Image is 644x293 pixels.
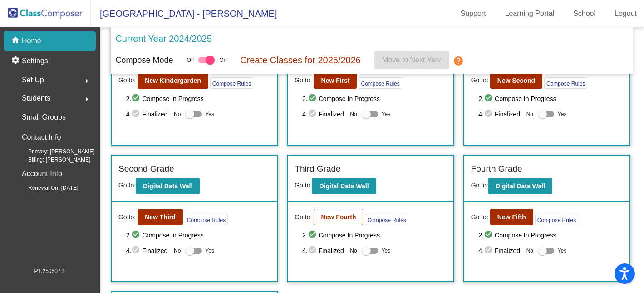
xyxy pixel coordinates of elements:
button: New Fifth [490,209,533,225]
p: Settings [22,56,48,66]
mat-icon: check_circle [484,109,495,120]
p: Current Year 2024/2025 [115,32,211,45]
button: Digital Data Wall [136,178,200,194]
span: Yes [205,245,214,256]
mat-icon: check_circle [308,109,319,120]
mat-icon: help [453,56,464,66]
span: 2. Compose In Progress [302,93,447,104]
button: New Third [138,209,183,225]
label: Fourth Grade [471,162,522,176]
span: 2. Compose In Progress [478,93,623,104]
span: Go to: [295,76,312,85]
button: New Fourth [314,209,363,225]
mat-icon: home [11,35,22,46]
mat-icon: check_circle [308,245,319,256]
button: New Kindergarden [138,72,208,89]
mat-icon: check_circle [308,93,319,104]
span: 4. Finalized [478,245,521,256]
button: Compose Rules [185,214,228,225]
span: Go to: [118,76,136,85]
span: Yes [558,109,567,120]
a: Logout [607,6,644,21]
span: Yes [558,245,567,256]
button: Compose Rules [359,77,402,89]
button: Digital Data Wall [312,178,376,194]
p: Create Classes for 2025/2026 [240,53,361,67]
span: On [219,56,226,64]
span: Yes [205,109,214,120]
button: New First [314,72,357,89]
span: Go to: [295,182,312,189]
p: Contact Info [22,131,61,144]
mat-icon: check_circle [484,245,495,256]
mat-icon: check_circle [131,245,142,256]
mat-icon: check_circle [131,109,142,120]
span: Students [22,92,50,105]
p: Small Groups [22,111,66,124]
span: Go to: [295,212,312,222]
span: 4. Finalized [126,245,169,256]
b: New Fourth [321,213,356,221]
button: New Second [490,72,542,89]
span: 2. Compose In Progress [126,230,270,241]
mat-icon: check_circle [484,230,495,241]
span: 4. Finalized [478,109,521,120]
a: Learning Portal [498,6,562,21]
button: Compose Rules [210,77,253,89]
span: No [526,110,533,118]
span: Move to Next Year [382,56,442,64]
span: Go to: [471,212,488,222]
span: Go to: [471,182,488,189]
mat-icon: check_circle [484,93,495,104]
label: Third Grade [295,162,340,176]
b: Digital Data Wall [143,182,192,190]
span: Renewal On: [DATE] [14,184,78,192]
button: Digital Data Wall [488,178,552,194]
p: Compose Mode [115,54,173,66]
span: 4. Finalized [302,245,345,256]
span: [GEOGRAPHIC_DATA] - [PERSON_NAME] [91,6,277,21]
label: Second Grade [118,162,174,176]
span: Go to: [118,182,136,189]
mat-icon: check_circle [308,230,319,241]
b: Digital Data Wall [319,182,369,190]
b: New Kindergarden [145,77,201,84]
span: 2. Compose In Progress [126,93,270,104]
span: 2. Compose In Progress [302,230,447,241]
b: New Fifth [497,213,526,221]
p: Account Info [22,167,62,180]
button: Move to Next Year [374,51,449,69]
button: Compose Rules [535,214,578,225]
b: Digital Data Wall [496,182,545,190]
span: Yes [382,109,391,120]
mat-icon: check_circle [131,93,142,104]
mat-icon: settings [11,56,22,66]
span: Billing: [PERSON_NAME] [14,156,90,164]
span: Off [187,56,194,64]
span: Yes [382,245,391,256]
span: Set Up [22,74,44,86]
span: Primary: [PERSON_NAME] [14,147,95,156]
mat-icon: arrow_right [81,76,92,86]
b: New Second [497,77,535,84]
span: 4. Finalized [302,109,345,120]
span: No [526,247,533,255]
mat-icon: check_circle [131,230,142,241]
span: 4. Finalized [126,109,169,120]
mat-icon: arrow_right [81,94,92,105]
span: No [174,110,181,118]
span: Go to: [118,212,136,222]
a: School [566,6,603,21]
button: Compose Rules [544,77,587,89]
b: New Third [145,213,176,221]
span: Go to: [471,76,488,85]
p: Home [22,35,41,46]
a: Support [453,6,493,21]
span: No [350,110,357,118]
b: New First [321,77,349,84]
button: Compose Rules [365,214,408,225]
span: No [174,247,181,255]
span: 2. Compose In Progress [478,230,623,241]
span: No [350,247,357,255]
